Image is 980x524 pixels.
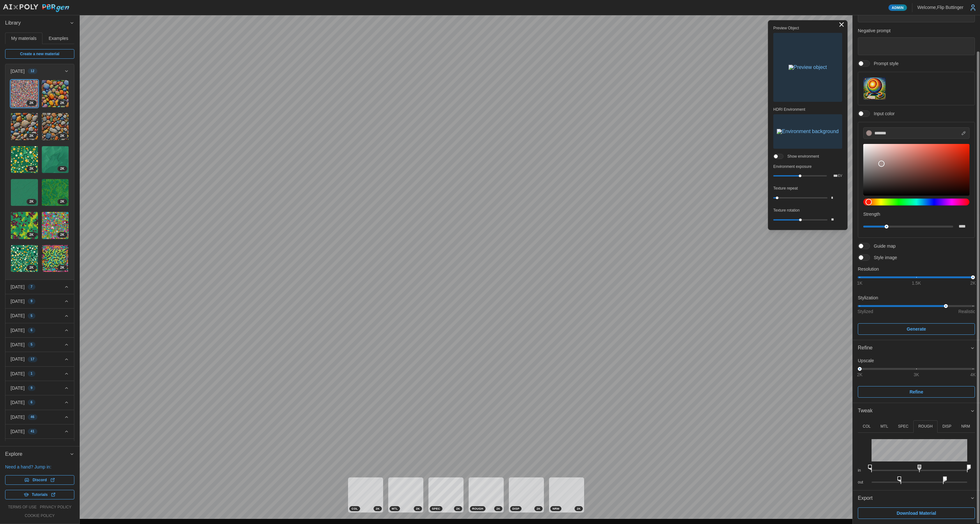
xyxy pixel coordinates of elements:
[512,506,519,511] span: DISP
[5,446,70,462] span: Explore
[32,490,48,499] span: Tutorials
[853,419,980,490] div: Tweak
[11,371,25,377] p: [DATE]
[773,114,842,149] button: Environment background
[42,80,69,107] img: GqEwR5bmRH8KK4pQJLR3
[858,357,975,364] p: Upscale
[60,199,64,204] span: 2 K
[31,342,33,347] span: 5
[864,78,886,100] img: Prompt style
[853,340,980,356] button: Refine
[11,341,25,348] p: [DATE]
[31,284,33,289] span: 7
[42,179,69,206] img: zkRWPHsvJxZt1d3JF913
[40,505,71,510] a: privacy policy
[11,399,25,406] p: [DATE]
[41,113,69,140] a: iO1vHXlKYAHioXTzTFGb2K
[31,299,33,304] span: 9
[60,265,64,270] span: 2 K
[11,146,38,173] img: auwOVsfBwq5TGTtxqGuv
[853,356,980,403] div: Refine
[31,328,33,333] span: 6
[858,403,970,419] span: Tweak
[5,439,74,453] button: [DATE]9
[838,174,842,177] p: EV
[3,4,70,12] img: AIxPoly PBRgen
[31,429,34,434] span: 41
[5,475,74,485] a: Discord
[870,110,895,117] span: Input color
[11,113,38,140] a: imyWkOUmtu4h2xNOTS722K
[918,424,933,429] p: ROUGH
[917,4,963,11] p: Welcome, Flip Buttinger
[777,129,839,134] img: Environment background
[31,313,33,318] span: 5
[42,212,69,239] img: l7QKFrcZMA8BVAMVNtrh
[392,506,398,511] span: MTL
[5,424,74,438] button: [DATE]41
[11,327,25,333] p: [DATE]
[432,506,440,511] span: SPEC
[11,80,38,108] a: Jot47uQheModQTvApGeV2K
[961,424,970,429] p: NRM
[41,212,69,239] a: l7QKFrcZMA8BVAMVNtrh2K
[472,506,483,511] span: ROUGH
[42,245,69,272] img: kFAVXPqSq6MTIR6dnZhk
[29,101,33,106] span: 2 K
[60,232,64,237] span: 2 K
[897,508,936,519] span: Download Material
[789,65,827,70] img: Preview object
[783,154,819,159] span: Show environment
[8,505,37,510] a: terms of use
[858,295,975,301] p: Stylization
[416,506,420,511] span: 2 K
[880,424,888,429] p: MTL
[773,186,842,191] p: Texture repeat
[858,323,975,335] button: Generate
[909,386,923,397] span: Refine
[25,513,55,519] a: cookie policy
[41,179,69,206] a: zkRWPHsvJxZt1d3JF9132K
[5,464,74,470] p: Need a hand? Jump in:
[60,166,64,171] span: 2 K
[11,146,38,174] a: auwOVsfBwq5TGTtxqGuv2K
[863,77,886,100] button: Prompt style
[863,424,871,429] p: COL
[29,199,33,204] span: 2 K
[41,80,69,108] a: GqEwR5bmRH8KK4pQJLR32K
[33,475,47,484] span: Discord
[5,78,74,280] div: [DATE]12
[11,36,36,41] span: My materials
[29,232,33,237] span: 2 K
[42,113,69,140] img: iO1vHXlKYAHioXTzTFGb
[858,266,975,272] p: Resolution
[858,386,975,398] button: Refine
[5,309,74,323] button: [DATE]5
[870,60,899,67] span: Prompt style
[5,323,74,337] button: [DATE]6
[49,36,68,41] span: Examples
[870,254,897,261] span: Style image
[858,344,970,352] div: Refine
[11,245,38,272] img: lRwBITwVU7KgtZhfn7BC
[11,312,25,319] p: [DATE]
[773,164,842,169] p: Environment exposure
[5,352,74,366] button: [DATE]17
[853,403,980,419] button: Tweak
[11,245,38,273] a: lRwBITwVU7KgtZhfn7BC2K
[5,64,74,78] button: [DATE]12
[41,245,69,273] a: kFAVXPqSq6MTIR6dnZhk2K
[11,284,25,290] p: [DATE]
[858,480,866,485] p: out
[5,395,74,409] button: [DATE]6
[11,428,25,435] p: [DATE]
[376,506,380,511] span: 2 K
[5,15,70,31] span: Library
[5,294,74,308] button: [DATE]9
[773,107,842,112] p: HDRI Environment
[853,506,980,524] div: Export
[863,211,969,217] p: Strength
[29,265,33,270] span: 2 K
[853,490,980,506] button: Export
[5,49,74,59] a: Create a new material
